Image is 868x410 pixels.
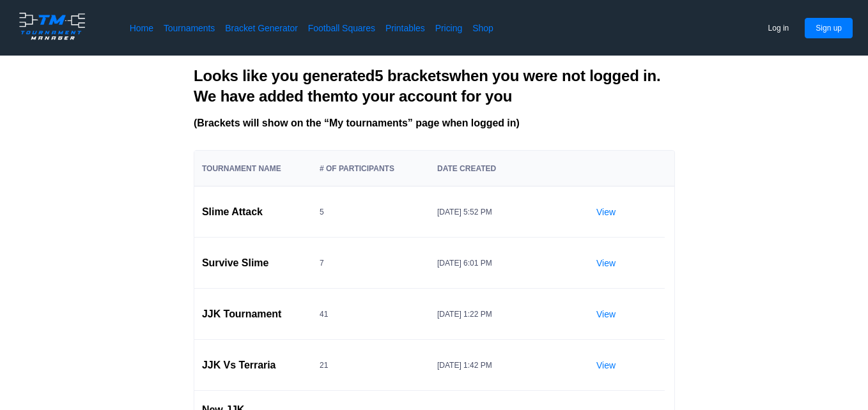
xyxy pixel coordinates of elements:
span: 41 [320,309,422,319]
a: View [596,206,616,218]
a: Shop [472,22,493,34]
h2: JJK Vs Terraria [202,359,275,372]
h2: Slime Attack [202,206,263,218]
h2: (Brackets will show on the “My tournaments” page when logged in) [194,117,674,130]
a: Bracket Generator [225,22,298,34]
div: Tournament Name [202,163,304,174]
div: # of Participants [320,163,422,174]
img: logo.ffa97a18e3bf2c7d.png [15,10,89,42]
a: Football Squares [308,22,375,34]
div: Date Created [437,163,539,174]
span: 21 [320,360,422,370]
h2: Looks like you generated 5 brackets when you were not logged in. We have added them to your accou... [194,66,674,107]
a: View [596,359,616,372]
span: 09/29/2025 1:42 PM [437,360,539,370]
span: 7 [320,258,422,268]
h2: JJK Tournament [202,308,281,321]
a: Tournaments [164,22,215,34]
span: 5 [320,207,422,217]
a: Home [130,22,153,34]
span: 09/25/2025 1:22 PM [437,309,539,319]
h2: Survive Slime [202,257,268,270]
a: View [596,308,616,321]
button: Sign up [805,18,853,38]
button: Log in [757,18,800,38]
span: 09/24/2025 5:52 PM [437,207,539,217]
a: Pricing [435,22,462,34]
span: 09/24/2025 6:01 PM [437,258,539,268]
a: View [596,257,616,270]
a: Printables [385,22,425,34]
